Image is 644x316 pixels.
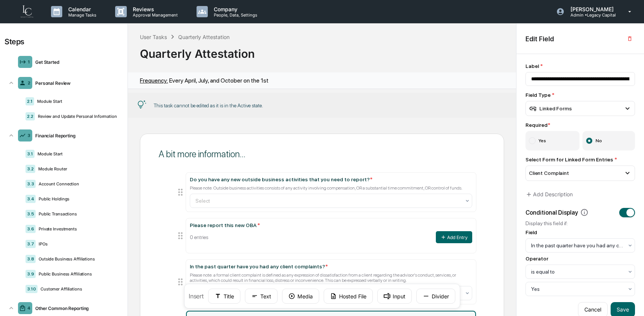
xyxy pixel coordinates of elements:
div: In the past quarter have you had any client complaints? [190,263,328,269]
div: This task cannot be edited as it is in the Active state. [154,102,263,108]
div: 3.7 [26,240,36,248]
button: Input [377,289,412,304]
div: 0 entries [190,234,208,240]
div: A bit more information... [159,149,486,160]
img: Tip [137,100,146,109]
div: 2.1 [26,97,34,105]
button: Divider [416,289,455,304]
div: Public Business Affiliations [36,271,117,277]
div: Quarterly Attestation [140,41,504,60]
div: Module Start [35,151,117,156]
div: Quarterly Attestation [178,34,230,40]
div: Please note: Outside business activities consists of any activity involving compensation, OR a su... [190,185,473,191]
div: Display this field if: [525,220,635,226]
div: Private Investments [36,226,117,232]
div: Outside Business Affiliations [36,256,117,262]
div: Field [525,229,537,235]
p: [PERSON_NAME] [564,6,617,12]
div: 3.1 [26,150,35,158]
button: Title [208,289,240,304]
div: Please note: a formal client complaint is defined as any expression of dissatisfaction from a cli... [190,272,473,283]
div: Public Transactions [36,211,117,217]
img: logo [18,5,36,19]
div: 3.5 [26,210,36,218]
div: IPOs [36,241,117,247]
div: Personal Review [32,80,120,86]
div: Conditional Display [525,208,588,217]
div: Operator [525,256,548,262]
p: People, Data, Settings [208,12,261,18]
div: 3.2 [26,165,35,173]
div: 3.4 [26,195,36,203]
div: 2 [28,80,30,86]
div: Do you have any new outside business activities that you need to report? [190,176,372,182]
button: Add Description [525,187,573,202]
div: 4 [27,305,30,311]
p: Reviews [127,6,182,12]
button: Add Entry [436,231,472,243]
div: 1 [28,59,30,65]
h2: Edit Field [525,35,554,43]
p: Admin • Legacy Capital [564,12,617,18]
div: Module Router [35,166,117,172]
div: Every April, July, and October on the 1st [140,77,269,84]
iframe: Open customer support [620,291,640,311]
button: Hosted File [324,289,373,304]
button: Media [282,289,319,304]
div: Label [525,63,635,69]
div: Please report this new OBA*0 entriesAdd Entry [186,218,476,253]
div: 3.8 [26,255,36,263]
div: Steps [5,37,24,46]
div: Public Holdings [36,196,117,202]
div: 3 [27,133,30,138]
div: Do you have any new outside business activities that you need to report?*Please note: Outside bus... [186,173,476,212]
div: Review and Update Personal Information [35,114,117,119]
p: Calendar [62,6,100,12]
div: Financial Reporting [32,133,120,138]
div: Module Start [34,99,117,104]
div: Customer Affiliations [38,286,117,292]
div: Account Connection [36,181,117,187]
div: Insert [184,284,460,308]
div: 2.2 [26,112,35,120]
p: Company [208,6,261,12]
div: User Tasks [140,34,167,40]
div: 3.9 [26,270,36,278]
div: In the past quarter have you had any client complaints?*Please note: a formal client complaint is... [186,260,476,304]
div: Field Type [525,92,635,98]
div: 3.3 [26,180,36,188]
label: Yes [525,131,579,150]
p: Manage Tasks [62,12,100,18]
button: Text [245,289,278,304]
div: Please report this new OBA [190,222,473,228]
div: Select Form for Linked Form Entries [525,156,635,163]
div: Other Common Reporting [32,305,120,311]
div: Linked Forms [529,104,572,113]
div: 3.6 [26,225,36,233]
span: Frequency: [140,77,168,84]
div: Required [525,122,635,128]
span: Client Complaint [529,170,569,176]
label: No [582,131,635,150]
div: 3.10 [26,285,38,293]
p: Approval Management [127,12,182,18]
div: Get Started [32,59,120,65]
